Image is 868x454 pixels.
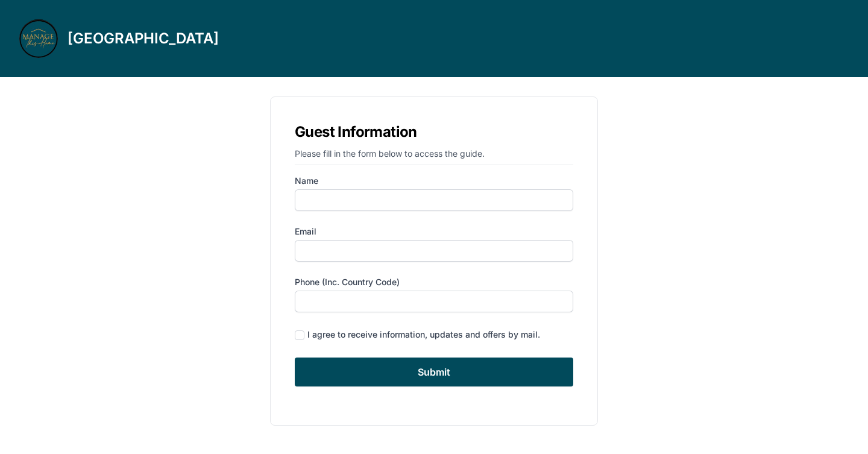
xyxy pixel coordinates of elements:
a: [GEOGRAPHIC_DATA] [19,19,219,58]
h1: Guest Information [295,121,573,143]
input: Submit [295,358,573,386]
div: I agree to receive information, updates and offers by mail. [307,329,540,341]
img: 9xrb8zdmh9lp8oa3vk2ozchhk71a [19,19,58,58]
label: Name [295,175,573,187]
label: Email [295,225,573,238]
label: Phone (inc. country code) [295,276,573,288]
h3: [GEOGRAPHIC_DATA] [68,29,219,48]
p: Please fill in the form below to access the guide. [295,148,573,165]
